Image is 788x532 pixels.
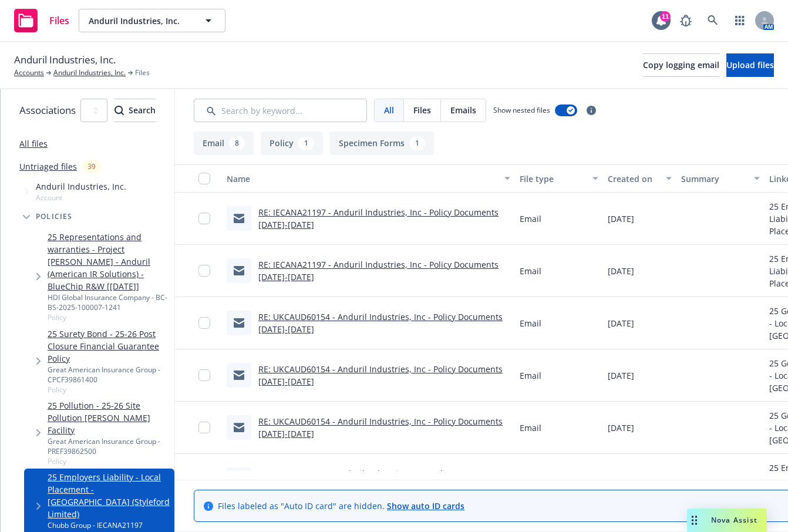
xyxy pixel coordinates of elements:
span: Policies [36,213,73,220]
button: Upload files [726,53,774,77]
button: Anduril Industries, Inc. [79,9,225,32]
span: Files [49,16,69,25]
div: Name [227,173,497,185]
div: Great American Insurance Group - PREF39862500 [48,436,170,456]
div: 11 [660,11,671,22]
span: [DATE] [608,369,634,382]
span: Files labeled as "Auto ID card" are hidden. [218,500,464,512]
input: Toggle Row Selected [198,317,210,329]
a: Search [701,9,725,32]
span: Upload files [726,59,774,70]
button: Summary [676,164,765,193]
span: Anduril Industries, Inc. [36,180,126,193]
a: Anduril Industries, Inc. [53,68,126,78]
span: Policy [48,385,170,395]
a: 25 Pollution - 25-26 Site Pollution [PERSON_NAME] Facility [48,399,170,436]
span: Copy logging email [643,59,719,70]
div: 1 [298,137,314,150]
button: Nova Assist [687,509,767,532]
div: File type [520,173,585,185]
input: Toggle Row Selected [198,369,210,381]
a: 25 Representations and warranties - Project [PERSON_NAME] - Anduril (American IR Solutions) - Blu... [48,231,170,292]
span: Emails [450,104,476,116]
input: Search by keyword... [194,99,367,122]
span: Email [520,213,541,225]
a: Files [9,4,74,37]
button: SearchSearch [115,99,156,122]
span: [DATE] [608,317,634,329]
a: RE: IECANA21197 - Anduril Industries, Inc - Policy Documents [DATE]-[DATE] [258,259,499,282]
button: Email [194,132,254,155]
input: Select all [198,173,210,184]
a: FW: IECANA21197 - Anduril Industries, Inc - Policy Documents [DATE]-[DATE] [258,468,500,491]
span: Policy [48,456,170,466]
button: Created on [603,164,676,193]
button: File type [515,164,603,193]
div: Drag to move [687,509,702,532]
span: [DATE] [608,265,634,277]
span: Email [520,369,541,382]
button: Specimen Forms [330,132,434,155]
a: 25 Employers Liability - Local Placement - [GEOGRAPHIC_DATA] (Styleford Limited) [48,471,170,520]
a: RE: IECANA21197 - Anduril Industries, Inc - Policy Documents [DATE]-[DATE] [258,207,499,230]
div: 8 [229,137,245,150]
div: 39 [82,160,102,173]
a: RE: UKCAUD60154 - Anduril Industries, Inc - Policy Documents [DATE]-[DATE] [258,311,503,335]
input: Toggle Row Selected [198,265,210,277]
a: 25 Surety Bond - 25-26 Post Closure Financial Guarantee Policy [48,328,170,365]
div: 1 [409,137,425,150]
a: RE: UKCAUD60154 - Anduril Industries, Inc - Policy Documents [DATE]-[DATE] [258,416,503,439]
button: Policy [261,132,323,155]
span: Nova Assist [711,515,757,525]
span: [DATE] [608,422,634,434]
div: Search [115,99,156,122]
a: Untriaged files [19,160,77,173]
span: Files [135,68,150,78]
button: Copy logging email [643,53,719,77]
span: Anduril Industries, Inc. [14,52,116,68]
span: Account [36,193,126,203]
svg: Search [115,106,124,115]
span: Associations [19,103,76,118]
span: Show nested files [493,105,550,115]
span: [DATE] [608,213,634,225]
div: Summary [681,173,747,185]
span: Email [520,422,541,434]
div: Chubb Group - IECANA21197 [48,520,170,530]
a: Accounts [14,68,44,78]
div: Created on [608,173,659,185]
span: Anduril Industries, Inc. [89,15,190,27]
input: Toggle Row Selected [198,422,210,433]
div: Great American Insurance Group - CPCF39861400 [48,365,170,385]
span: Files [413,104,431,116]
a: Report a Bug [674,9,698,32]
a: RE: UKCAUD60154 - Anduril Industries, Inc - Policy Documents [DATE]-[DATE] [258,363,503,387]
span: Email [520,265,541,277]
a: All files [19,138,48,149]
input: Toggle Row Selected [198,213,210,224]
span: Email [520,317,541,329]
a: Switch app [728,9,752,32]
a: Show auto ID cards [387,500,464,511]
div: HDI Global Insurance Company - BC-BS-2025-100007-1241 [48,292,170,312]
span: Policy [48,312,170,322]
button: Name [222,164,515,193]
span: All [384,104,394,116]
